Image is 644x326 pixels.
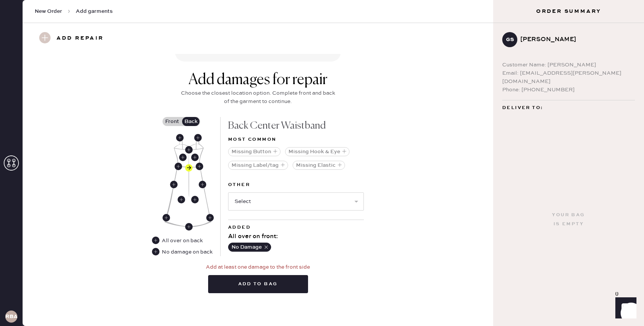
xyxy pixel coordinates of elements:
button: Missing Elastic [293,161,345,170]
button: No Damage [228,243,271,252]
label: Other [228,180,364,189]
span: New Order [35,8,62,15]
div: Back Center Waistband [228,117,364,135]
h3: Add repair [57,32,104,45]
div: Add at least one damage to the front side [206,263,310,271]
div: Email: [EMAIL_ADDRESS][PERSON_NAME][DOMAIN_NAME] [502,69,635,86]
label: Back [181,117,200,126]
div: Back Right Side Seam [206,214,214,221]
div: Back Right Straps [194,134,202,141]
div: Customer Name: [PERSON_NAME] [502,61,635,69]
button: Missing Label/tag [228,161,288,170]
label: Front [163,117,181,126]
div: Added [228,223,364,232]
div: Back Center Waistband [185,164,193,172]
span: Add garments [76,8,113,15]
span: Deliver to: [502,103,543,112]
div: Back Right Side Seam [199,181,206,188]
div: Back Center Hem [185,223,193,231]
div: Back Left Body [179,154,187,161]
div: Add damages for repair [179,71,337,89]
div: Your bag is empty [552,211,585,229]
div: No damage on back [162,248,213,256]
div: Back Center Neckline [185,146,193,154]
div: [PERSON_NAME] [520,35,629,44]
div: Back Right Body [191,154,199,161]
button: Add to bag [208,275,308,293]
h3: Order Summary [493,8,644,15]
h3: RBA [5,314,17,319]
h3: GS [506,37,514,42]
div: [STREET_ADDRESS][PERSON_NAME] West Simsbury , CT 06092 [502,112,635,131]
div: Most common [228,135,364,144]
button: Missing Hook & Eye [285,147,350,156]
div: All over on back [162,237,203,245]
div: Back Left Waistband [175,163,182,170]
div: All over on back [152,237,204,245]
div: Back Left Side Seam [170,181,178,188]
div: Back Left Straps [176,134,184,141]
div: No damage on back [152,248,213,256]
div: Phone: [PHONE_NUMBER] [502,86,635,94]
div: Choose the closest location option. Complete front and back of the garment to continue. [179,89,337,106]
button: Missing Button [228,147,281,156]
div: Back Right Skirt Body [191,196,199,203]
div: Back Left Side Seam [163,214,170,221]
div: Back Right Waistband [196,163,203,170]
iframe: Front Chat [608,292,641,324]
div: All over on front : [228,232,364,241]
div: Back Left Skirt Body [178,196,185,203]
img: Garment image [164,135,212,227]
